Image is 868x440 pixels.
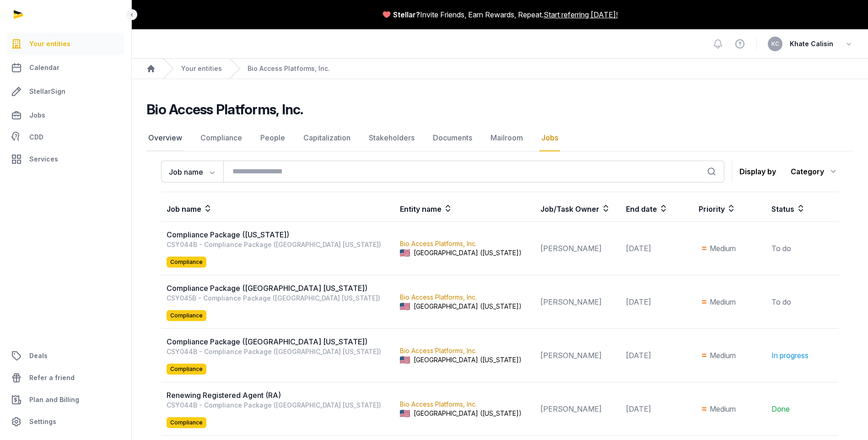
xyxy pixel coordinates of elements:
div: Category [791,164,839,179]
span: [GEOGRAPHIC_DATA] ([US_STATE]) [414,409,522,418]
span: [GEOGRAPHIC_DATA] ([US_STATE]) [414,302,522,311]
td: [PERSON_NAME] [535,222,620,275]
td: [DATE] [620,275,693,329]
a: Plan and Billing [7,389,124,411]
th: End date [620,196,693,222]
td: [DATE] [620,222,693,275]
td: [PERSON_NAME] [535,275,620,329]
div: Renewing Registered Agent (RA) [167,390,394,401]
div: CSY044B - Compliance Package ([GEOGRAPHIC_DATA] [US_STATE]) [167,401,394,428]
a: Start referring [DATE]! [544,9,618,20]
th: Job/Task Owner [535,196,620,222]
a: Stakeholders [367,125,416,151]
nav: Breadcrumb [132,59,868,79]
button: KC [768,37,782,51]
th: Priority [693,196,766,222]
nav: Tabs [146,125,853,151]
span: Compliance [167,310,206,321]
th: Status [766,196,839,222]
span: Khate Calisin [790,38,833,49]
td: [PERSON_NAME] [535,382,620,436]
span: Refer a friend [29,372,75,383]
span: Medium [710,296,736,307]
span: Services [29,154,58,165]
iframe: Chat Widget [703,334,868,440]
td: [DATE] [620,382,693,436]
a: People [259,125,287,151]
span: To do [771,297,791,306]
span: Compliance [167,257,206,268]
a: Jobs [539,125,560,151]
span: [GEOGRAPHIC_DATA] ([US_STATE]) [414,355,522,365]
a: Documents [431,125,474,151]
a: Calendar [7,57,124,79]
span: StellarSign [29,86,65,97]
th: Entity name [394,196,534,222]
a: CDD [7,128,124,146]
span: KC [771,41,779,47]
span: Plan and Billing [29,394,79,405]
div: Compliance Package ([GEOGRAPHIC_DATA] [US_STATE]) [167,283,394,294]
span: Jobs [29,110,45,121]
span: Calendar [29,62,59,73]
span: Compliance [167,417,206,428]
a: Your entities [7,33,124,55]
div: Compliance Package ([US_STATE]) [167,229,394,240]
button: Job name [161,161,223,182]
a: Jobs [7,104,124,126]
a: Settings [7,411,124,433]
td: [DATE] [620,329,693,382]
td: [PERSON_NAME] [535,329,620,382]
h2: Bio Access Platforms, Inc. [146,101,303,118]
span: Deals [29,350,48,361]
a: Capitalization [302,125,352,151]
div: CSY044B - Compliance Package ([GEOGRAPHIC_DATA] [US_STATE]) [167,347,394,375]
div: CSY045B - Compliance Package ([GEOGRAPHIC_DATA] [US_STATE]) [167,294,394,321]
a: Refer a friend [7,367,124,389]
a: Compliance [199,125,244,151]
div: Compliance Package ([GEOGRAPHIC_DATA] [US_STATE]) [167,336,394,347]
span: Medium [710,243,736,254]
a: StellarSign [7,80,124,102]
span: To do [771,244,791,253]
a: Deals [7,345,124,367]
th: Job name [161,196,394,222]
span: Stellar? [393,9,420,20]
span: [GEOGRAPHIC_DATA] ([US_STATE]) [414,248,522,258]
span: CDD [29,132,43,143]
a: Bio Access Platforms, Inc. [400,240,477,247]
a: Overview [146,125,184,151]
p: Display by [739,164,776,179]
a: Bio Access Platforms, Inc. [400,347,477,354]
a: Bio Access Platforms, Inc. [248,64,330,73]
a: Services [7,148,124,170]
a: Your entities [181,64,222,73]
a: Mailroom [489,125,525,151]
span: Your entities [29,38,70,49]
span: Compliance [167,364,206,375]
a: Bio Access Platforms, Inc. [400,293,477,301]
div: CSY044B - Compliance Package ([GEOGRAPHIC_DATA] [US_STATE]) [167,240,394,268]
span: Settings [29,416,56,427]
a: Bio Access Platforms, Inc. [400,400,477,408]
